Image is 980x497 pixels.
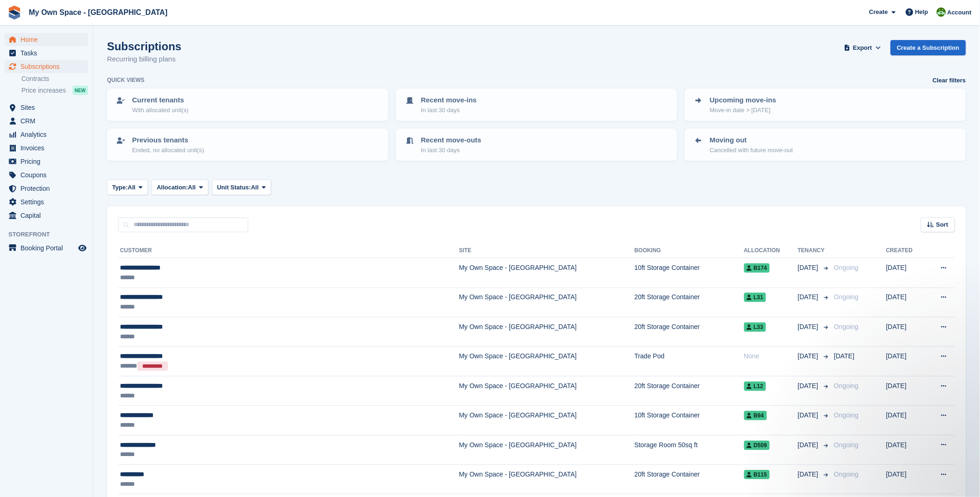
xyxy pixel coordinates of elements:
a: menu [5,168,88,181]
th: Allocation [744,243,798,258]
a: menu [5,33,88,46]
a: Current tenants With allocated unit(s) [108,89,387,120]
p: Current tenants [132,95,188,106]
p: In last 30 days [421,146,481,155]
td: Storage Room 50sq ft [634,435,744,464]
span: All [128,183,136,192]
a: menu [5,101,88,114]
span: Ongoing [834,264,859,271]
img: Keely [937,7,946,17]
a: menu [5,47,88,60]
button: Export [842,40,883,55]
span: Invoices [20,141,76,154]
span: Capital [20,209,76,222]
span: Settings [20,195,76,208]
a: menu [5,209,88,222]
td: My Own Space - [GEOGRAPHIC_DATA] [459,376,634,405]
p: Recent move-ins [421,95,477,106]
p: Cancelled with future move-out [710,146,793,155]
div: NEW [73,86,88,95]
a: Clear filters [933,76,966,85]
a: Preview store [77,242,88,254]
td: 20ft Storage Container [634,288,744,317]
a: menu [5,128,88,141]
td: My Own Space - [GEOGRAPHIC_DATA] [459,288,634,317]
td: [DATE] [886,406,926,435]
span: [DATE] [798,381,820,391]
th: Site [459,243,634,258]
a: My Own Space - [GEOGRAPHIC_DATA] [25,5,171,20]
span: Sites [20,101,76,114]
a: Price increases NEW [21,85,88,95]
p: Move-in date > [DATE] [710,106,776,115]
button: Allocation: All [152,180,208,195]
span: D509 [744,441,770,450]
td: Trade Pod [634,347,744,376]
span: Analytics [20,128,76,141]
span: Ongoing [834,293,859,301]
button: Type: All [107,180,148,195]
p: Previous tenants [132,135,204,146]
p: Moving out [710,135,793,146]
span: Sort [936,220,948,229]
p: Recurring billing plans [107,54,181,65]
span: L12 [744,382,767,391]
span: [DATE] [798,292,820,302]
span: All [188,183,196,192]
div: None [744,351,798,361]
span: Protection [20,182,76,195]
td: 20ft Storage Container [634,317,744,346]
span: B94 [744,411,767,420]
span: Help [915,7,928,17]
span: Type: [112,183,128,192]
td: [DATE] [886,258,926,288]
a: Moving out Cancelled with future move-out [686,129,965,160]
span: Home [20,33,76,46]
span: Coupons [20,168,76,181]
span: Create [869,7,888,17]
span: Price increases [21,86,66,95]
span: Export [853,43,872,53]
span: Account [947,8,972,17]
td: My Own Space - [GEOGRAPHIC_DATA] [459,317,634,346]
td: [DATE] [886,347,926,376]
td: 10ft Storage Container [634,406,744,435]
p: Ended, no allocated unit(s) [132,146,204,155]
td: My Own Space - [GEOGRAPHIC_DATA] [459,435,634,464]
a: menu [5,114,88,128]
td: [DATE] [886,376,926,405]
span: [DATE] [798,322,820,332]
span: Pricing [20,155,76,168]
td: 10ft Storage Container [634,258,744,288]
td: [DATE] [886,435,926,464]
td: My Own Space - [GEOGRAPHIC_DATA] [459,258,634,288]
span: Storefront [8,230,93,239]
span: Allocation: [157,183,188,192]
th: Customer [118,243,459,258]
span: B115 [744,470,770,479]
td: 20ft Storage Container [634,465,744,494]
span: Subscriptions [20,60,76,73]
a: menu [5,182,88,195]
span: All [251,183,259,192]
p: With allocated unit(s) [132,106,188,115]
td: [DATE] [886,465,926,494]
span: Unit Status: [217,183,251,192]
span: L31 [744,293,767,302]
a: Previous tenants Ended, no allocated unit(s) [108,129,387,160]
button: Unit Status: All [212,180,271,195]
span: CRM [20,114,76,128]
td: My Own Space - [GEOGRAPHIC_DATA] [459,406,634,435]
span: [DATE] [798,470,820,479]
a: Recent move-outs In last 30 days [397,129,676,160]
td: [DATE] [886,288,926,317]
a: Upcoming move-ins Move-in date > [DATE] [686,89,965,120]
a: menu [5,242,88,255]
a: menu [5,195,88,208]
th: Created [886,243,926,258]
td: My Own Space - [GEOGRAPHIC_DATA] [459,465,634,494]
a: menu [5,60,88,73]
span: L33 [744,322,767,332]
span: [DATE] [798,440,820,450]
td: [DATE] [886,317,926,346]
